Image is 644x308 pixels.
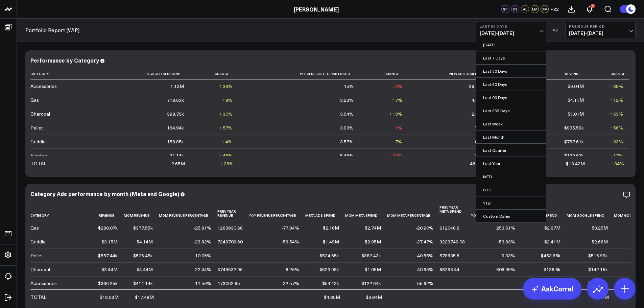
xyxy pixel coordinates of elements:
div: 398.75k [167,111,184,117]
div: 5.45% [340,152,354,159]
div: $377.55k [133,224,153,231]
div: Gas [30,224,39,231]
div: $4.85M [324,294,340,301]
div: -23.82% [193,238,211,245]
div: 253.51% [496,224,515,231]
a: Last Week [476,117,546,130]
div: ↑ 28% [220,160,234,167]
div: $3.25M [592,224,608,231]
div: Performance by Category [30,56,99,64]
div: LM [531,5,539,13]
div: 4.09k [472,97,483,103]
div: 718.63k [167,97,184,103]
div: $6.84M [366,294,382,301]
a: Last 365 Days [476,104,546,117]
th: Mom Google Spend [567,202,614,221]
th: Revenue [538,68,590,79]
div: ↑ 8% [222,97,233,103]
div: $138.8k [544,266,560,273]
div: $882.43k [361,252,381,259]
div: $122.64k [361,280,381,287]
div: -40.65% [415,266,433,273]
a: Last Month [476,131,546,143]
div: - [514,280,515,287]
div: - [217,252,219,259]
div: 3.57% [340,138,354,145]
div: 3223749.08 [439,238,465,245]
div: $2.67M [544,224,560,231]
th: Prev Year Meta Spend [439,202,471,221]
div: -25.81% [193,224,211,231]
div: $2.68M [592,238,608,245]
th: Category [30,202,98,221]
div: $453.65k [541,252,560,259]
div: 158.85k [167,138,184,145]
div: $414.14k [133,280,153,287]
div: $2.16M [323,224,339,231]
div: 10.06% [195,252,211,259]
div: 48.73k [470,160,484,167]
a: [DATE] [476,38,546,51]
div: $524.65k [319,252,339,259]
div: -20.90% [415,224,433,231]
div: -77.84% [281,224,299,231]
div: 2.69k [472,111,483,117]
div: 1 [591,4,595,8]
div: $787.61k [564,138,584,145]
th: Category [30,68,98,79]
b: Previous Period [569,24,632,28]
div: -55.62% [415,280,433,287]
div: $13.42M [566,160,585,167]
a: MTD [476,170,546,183]
div: 1.13M [170,83,184,90]
span: + 22 [550,7,559,11]
div: 3.23% [340,97,354,103]
div: 278 [475,152,483,159]
div: Electric [30,152,47,159]
div: $1.49M [323,238,339,245]
div: 473062.65 [217,280,240,287]
th: Prev Year Revenue [217,202,249,221]
div: 31.14k [170,152,184,159]
button: Last 90 Days[DATE]-[DATE] [476,22,546,38]
div: SP [501,5,509,13]
div: -40.55% [415,252,433,259]
div: ↑ 17% [610,152,623,159]
div: ↑ 4% [222,138,233,145]
div: 2.65M [171,160,185,167]
div: Pellet [30,252,43,259]
th: Engaged Sessions [98,68,190,79]
div: $516.99k [588,252,608,259]
div: ↑ 56% [610,124,623,131]
div: ↓ 3% [392,83,402,90]
div: 606.95% [496,266,515,273]
div: $2.74M [365,224,381,231]
div: $506.45k [133,252,153,259]
div: TOTAL [30,160,46,167]
div: 39.71k [469,83,483,90]
th: Percent Add To Cart Ratio [239,68,360,79]
div: -11.56% [193,280,211,287]
div: $3.15M [101,238,118,245]
div: 744 [475,124,483,131]
div: 88263.44 [439,266,459,273]
th: Mom Revenue Percentage [159,202,217,221]
div: 3749532.96 [217,266,243,273]
div: ↓ 1% [392,124,402,131]
div: 7249709.60 [217,238,243,245]
a: Last 7 Days [476,51,546,64]
div: $1.05M [365,266,381,273]
a: Custom Dates [476,210,546,222]
div: -27.47% [415,238,433,245]
div: 1263930.68 [217,224,243,231]
div: 15% [344,83,354,90]
th: Mom Meta Spend [345,202,387,221]
div: 3.54% [340,111,354,117]
button: +22 [550,5,559,13]
th: New Customers [408,68,489,79]
a: Last 90 Days [476,91,546,104]
div: ↓ 23% [389,152,402,159]
div: ↑ 7% [392,138,402,145]
a: Portfolio Report [WIP] [25,26,79,34]
button: Previous Period[DATE]-[DATE] [565,22,636,38]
